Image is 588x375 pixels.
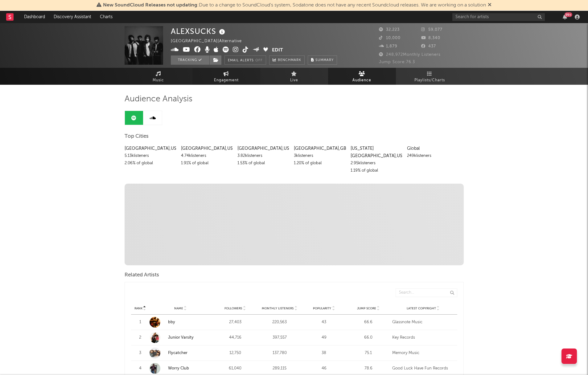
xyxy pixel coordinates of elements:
[488,3,491,8] span: Dismiss
[379,60,415,64] span: Jump Score: 76.3
[49,11,96,23] a: Discovery Assistant
[303,365,345,372] div: 46
[351,145,402,160] div: [US_STATE][GEOGRAPHIC_DATA] , US
[262,307,294,310] span: Monthly Listeners
[150,348,212,358] a: Flycatcher
[153,77,164,84] span: Music
[351,160,402,167] div: 2.95k listeners
[181,160,233,167] div: 1.91 % of global
[125,271,159,279] span: Related Artists
[125,68,192,85] a: Music
[348,365,389,372] div: 78.6
[290,77,298,84] span: Live
[125,133,149,140] span: Top Cities
[168,320,175,324] a: bby
[260,68,328,85] a: Live
[174,307,183,310] span: Name
[294,145,346,152] div: [GEOGRAPHIC_DATA] , GB
[414,77,445,84] span: Playlists/Charts
[379,28,400,32] span: 32,223
[396,68,464,85] a: Playlists/Charts
[259,335,300,341] div: 397,557
[96,11,117,23] a: Charts
[379,53,441,57] span: 248,972 Monthly Listeners
[303,319,345,325] div: 43
[215,319,256,325] div: 27,403
[103,3,486,8] span: : Due to a change to SoundCloud's system, Sodatone does not have any recent Soundcloud releases. ...
[407,307,436,310] span: Latest Copyright
[407,145,459,152] div: Global
[396,288,457,297] input: Search...
[215,350,256,356] div: 12,750
[214,77,239,84] span: Engagement
[134,319,146,325] div: 1
[421,28,442,32] span: 59,077
[348,319,389,325] div: 66.6
[134,307,142,310] span: Rank
[315,59,334,62] span: Summary
[259,365,300,372] div: 289,115
[303,335,345,341] div: 49
[352,77,371,84] span: Audience
[237,152,289,160] div: 3.82k listeners
[134,365,146,372] div: 4
[150,363,212,374] a: Worry Club
[237,160,289,167] div: 1.53 % of global
[259,350,300,356] div: 137,780
[20,11,49,23] a: Dashboard
[168,366,189,370] a: Worry Club
[269,55,305,65] a: Benchmark
[125,160,176,167] div: 2.06 % of global
[171,26,227,36] div: ALEXSUCKS
[192,68,260,85] a: Engagement
[259,319,300,325] div: 220,563
[215,335,256,341] div: 44,716
[278,57,301,64] span: Benchmark
[452,13,545,21] input: Search for artists
[392,350,454,356] div: Memory Music
[168,336,194,340] a: Junior Varsity
[313,307,331,310] span: Popularity
[392,335,454,341] div: Key Records
[357,307,376,310] span: Jump Score
[181,152,233,160] div: 4.74k listeners
[224,307,242,310] span: Followers
[392,319,454,325] div: Glassnote Music
[303,350,345,356] div: 38
[171,38,249,45] div: [GEOGRAPHIC_DATA] | Alternative
[168,351,187,355] a: Flycatcher
[272,47,283,54] button: Edit
[181,145,233,152] div: [GEOGRAPHIC_DATA] , US
[134,335,146,341] div: 2
[379,44,397,48] span: 1,879
[134,350,146,356] div: 3
[294,152,346,160] div: 3k listeners
[125,152,176,160] div: 5.13k listeners
[255,59,263,62] em: Off
[348,335,389,341] div: 66.0
[125,145,176,152] div: [GEOGRAPHIC_DATA] , US
[294,160,346,167] div: 1.20 % of global
[103,3,197,8] span: New SoundCloud Releases not updating
[407,152,459,160] div: 249k listeners
[237,145,289,152] div: [GEOGRAPHIC_DATA] , US
[392,365,454,372] div: Good Luck Have Fun Records
[421,44,436,48] span: 437
[224,55,266,65] button: Email AlertsOff
[565,12,572,17] div: 99 +
[171,55,209,65] button: Tracking
[348,350,389,356] div: 75.1
[351,167,402,174] div: 1.19 % of global
[150,317,212,328] a: bby
[150,332,212,343] a: Junior Varsity
[308,55,337,65] button: Summary
[379,36,401,40] span: 10,000
[125,96,192,103] span: Audience Analysis
[328,68,396,85] a: Audience
[421,36,440,40] span: 8,340
[215,365,256,372] div: 61,040
[563,14,567,19] button: 99+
